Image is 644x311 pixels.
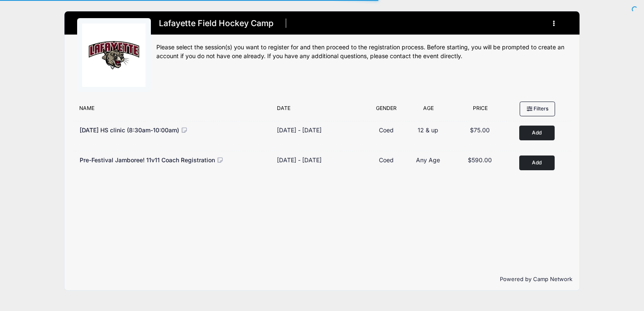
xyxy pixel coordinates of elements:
[519,126,555,140] button: Add
[416,156,440,164] span: Any Age
[277,155,322,164] div: [DATE] - [DATE]
[470,126,490,134] span: $75.00
[80,156,215,164] span: Pre-Festival Jamboree! 11v11 Coach Registration
[418,126,438,134] span: 12 & up
[75,105,273,116] div: Name
[82,24,145,87] img: logo
[277,126,322,134] div: [DATE] - [DATE]
[468,156,492,164] span: $590.00
[451,105,510,116] div: Price
[519,155,555,170] button: Add
[72,275,573,284] p: Powered by Camp Network
[379,126,394,134] span: Coed
[366,105,406,116] div: Gender
[156,43,567,61] div: Please select the session(s) you want to register for and then proceed to the registration proces...
[273,105,367,116] div: Date
[379,156,394,164] span: Coed
[80,126,179,134] span: [DATE] HS clinic (8:30am-10:00am)
[520,102,555,116] button: Filters
[406,105,451,116] div: Age
[156,16,276,31] h1: Lafayette Field Hockey Camp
